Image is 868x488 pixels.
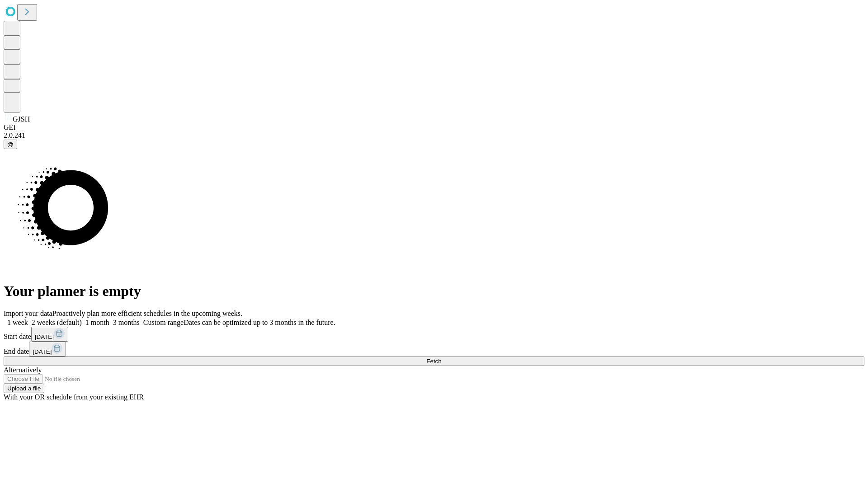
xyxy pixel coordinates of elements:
div: End date [4,342,864,357]
span: With your OR schedule from your existing EHR [4,393,144,401]
span: [DATE] [35,333,54,340]
span: Custom range [143,319,184,326]
button: [DATE] [31,327,68,342]
span: Dates can be optimized up to 3 months in the future. [184,319,335,326]
span: Proactively plan more efficient schedules in the upcoming weeks. [52,310,242,317]
span: GJSH [13,115,30,123]
span: Import your data [4,310,52,317]
button: [DATE] [29,342,66,357]
span: 1 month [85,319,109,326]
div: GEI [4,123,864,131]
span: [DATE] [33,348,52,355]
span: 3 months [113,319,140,326]
div: 2.0.241 [4,131,864,140]
span: 1 week [7,319,28,326]
span: Alternatively [4,366,42,374]
h1: Your planner is empty [4,283,864,300]
button: Upload a file [4,384,44,393]
button: @ [4,140,17,149]
span: Fetch [426,358,441,365]
div: Start date [4,327,864,342]
button: Fetch [4,357,864,366]
span: 2 weeks (default) [32,319,82,326]
span: @ [7,141,14,148]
